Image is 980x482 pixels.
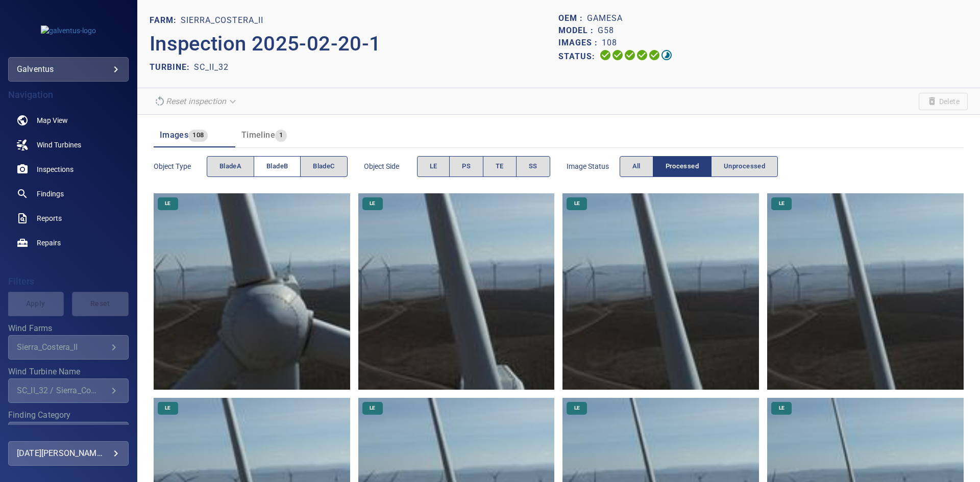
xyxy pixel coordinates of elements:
p: Images : [558,37,602,49]
span: bladeC [313,161,334,172]
svg: Matching 100% [648,49,660,61]
span: Repairs [37,238,61,248]
button: bladeA [207,156,254,177]
p: Model : [558,24,598,37]
a: windturbines noActive [8,133,129,157]
p: Inspection 2025-02-20-1 [150,29,559,59]
span: LE [773,200,791,207]
svg: Uploading 100% [599,49,611,61]
h4: Filters [8,276,129,287]
p: 108 [602,37,617,49]
span: Timeline [241,130,275,140]
span: Processed [666,161,699,172]
a: repairs noActive [8,231,129,255]
span: Unable to delete the inspection due to your user permissions [919,93,968,110]
span: PS [462,161,471,172]
div: Wind Farms [8,335,129,360]
button: PS [449,156,483,177]
a: findings noActive [8,182,129,206]
p: OEM : [558,12,587,24]
button: All [620,156,653,177]
div: galventus [8,57,129,82]
p: TURBINE: [150,61,194,73]
span: bladeA [219,161,241,172]
div: SC_II_32 / Sierra_Costera_II [17,386,108,395]
span: LE [568,404,586,412]
a: inspections noActive [8,157,129,182]
div: objectType [207,156,348,177]
div: Finding Category [8,422,129,446]
p: Gamesa [587,12,623,24]
button: Processed [653,156,712,177]
label: Wind Turbine Name [8,368,129,376]
div: Wind Turbine Name [8,378,129,403]
div: Sierra_Costera_II [17,342,108,352]
span: 1 [275,130,287,141]
span: Wind Turbines [37,140,81,150]
span: SS [529,161,537,172]
button: bladeB [254,156,301,177]
span: Reports [37,213,62,223]
span: All [632,161,641,172]
a: reports noActive [8,206,129,231]
span: LE [363,404,381,412]
div: objectSide [417,156,550,177]
div: Reset inspection [150,92,242,110]
span: LE [568,200,586,207]
label: Wind Farms [8,324,129,333]
span: Map View [37,115,68,125]
span: Findings [37,189,64,199]
button: LE [417,156,450,177]
svg: Selecting 100% [624,49,636,61]
button: Unprocessed [711,156,778,177]
p: Sierra_Costera_II [181,14,263,27]
span: LE [363,200,381,207]
span: LE [430,161,437,172]
button: SS [516,156,550,177]
svg: Data Formatted 100% [611,49,624,61]
span: LE [773,404,791,412]
p: G58 [598,24,614,37]
span: bladeB [266,161,288,172]
span: LE [159,200,177,207]
span: Inspections [37,164,73,174]
button: TE [483,156,517,177]
div: imageStatus [620,156,778,177]
span: LE [159,404,177,412]
p: Status: [558,49,599,64]
span: 108 [188,130,208,141]
span: Object type [154,161,207,171]
img: galventus-logo [41,26,96,36]
div: galventus [17,61,120,78]
svg: Classification 92% [660,49,673,61]
em: Reset inspection [166,96,226,106]
div: [DATE][PERSON_NAME] [17,445,120,462]
svg: ML Processing 100% [636,49,648,61]
label: Finding Category [8,411,129,419]
p: FARM: [150,14,181,27]
span: Unprocessed [724,161,765,172]
button: bladeC [300,156,347,177]
span: Image Status [567,161,620,171]
h4: Navigation [8,90,129,100]
span: Images [160,130,188,140]
span: Object Side [364,161,417,171]
div: Unable to reset the inspection due to your user permissions [150,92,242,110]
span: TE [496,161,504,172]
a: map noActive [8,108,129,133]
p: SC_II_32 [194,61,229,73]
